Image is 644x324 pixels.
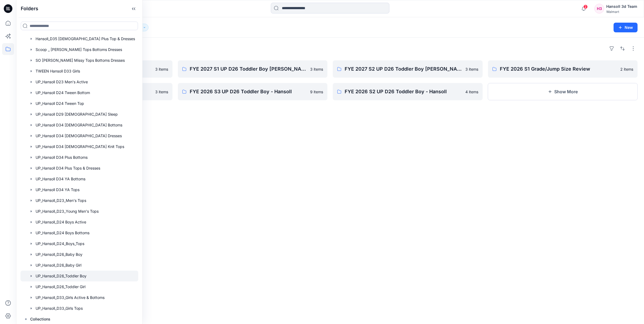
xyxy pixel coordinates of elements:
a: FYE 2026 S2 UP D26 Toddler Boy - Hansoll4 items [333,83,483,100]
p: 2 items [620,66,633,72]
p: Collections [30,316,50,322]
a: FYE 2027 S1 UP D26 Toddler Boy [PERSON_NAME]3 items [178,60,328,78]
div: Walmart [606,10,637,14]
span: 2 [583,5,588,9]
button: New [614,23,638,32]
a: FYE 2026 S1 Grade/Jump Size Review2 items [488,60,638,78]
p: 3 items [155,89,168,95]
a: FYE 2026 S3 UP D26 Toddler Boy - Hansoll9 items [178,83,328,100]
p: FYE 2027 S1 UP D26 Toddler Boy [PERSON_NAME] [190,65,307,73]
div: Hansoll 3d Team [606,3,637,10]
p: 3 items [310,66,323,72]
p: 4 items [465,89,478,95]
p: 9 items [310,89,323,95]
p: FYE 2026 S2 UP D26 Toddler Boy - Hansoll [345,88,462,95]
a: FYE 2027 S2 UP D26 Toddler Boy [PERSON_NAME]3 items [333,60,483,78]
p: FYE 2026 S1 Grade/Jump Size Review [500,65,617,73]
p: 3 items [155,66,168,72]
button: Show More [488,83,638,100]
p: FYE 2026 S3 UP D26 Toddler Boy - Hansoll [190,88,307,95]
div: H3 [594,4,604,13]
p: 3 items [465,66,478,72]
p: FYE 2027 S2 UP D26 Toddler Boy [PERSON_NAME] [345,65,462,73]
